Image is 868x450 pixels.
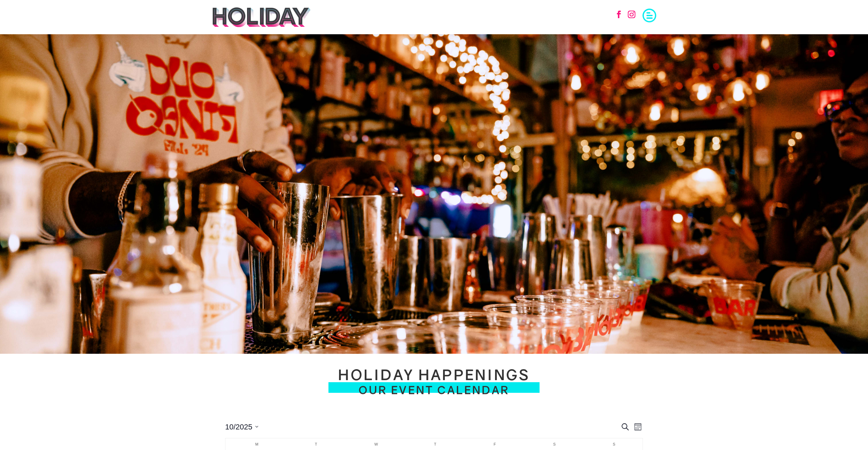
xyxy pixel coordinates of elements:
[494,442,496,446] span: F
[611,7,626,22] a: Follow on Facebook
[374,442,378,446] span: W
[434,442,436,446] span: T
[613,442,615,446] span: S
[255,442,258,446] span: M
[225,421,258,433] button: 10/2025
[315,442,317,446] span: T
[624,7,639,22] a: Follow on Instagram
[212,7,311,27] img: holiday-logo-black
[359,384,509,397] span: Our Event Calendar
[225,423,252,431] span: 10/2025
[338,367,530,385] h1: Holiday Happenings
[553,442,556,446] span: S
